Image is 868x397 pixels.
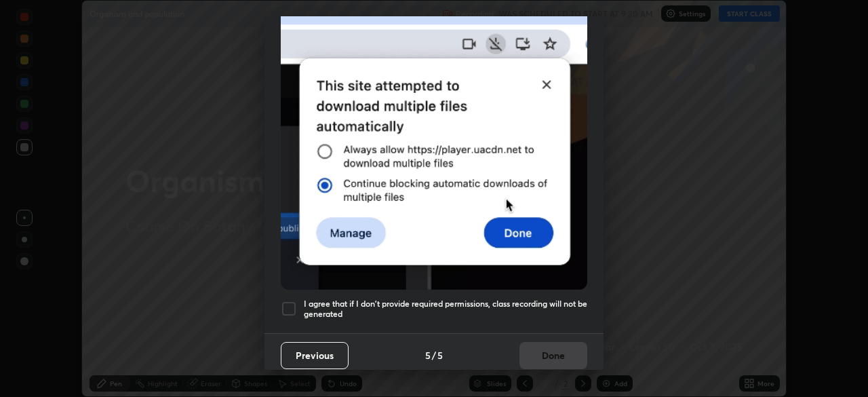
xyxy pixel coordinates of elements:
[425,348,431,362] h4: 5
[304,299,587,320] h5: I agree that if I don't provide required permissions, class recording will not be generated
[281,342,349,369] button: Previous
[437,348,443,362] h4: 5
[432,348,436,362] h4: /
